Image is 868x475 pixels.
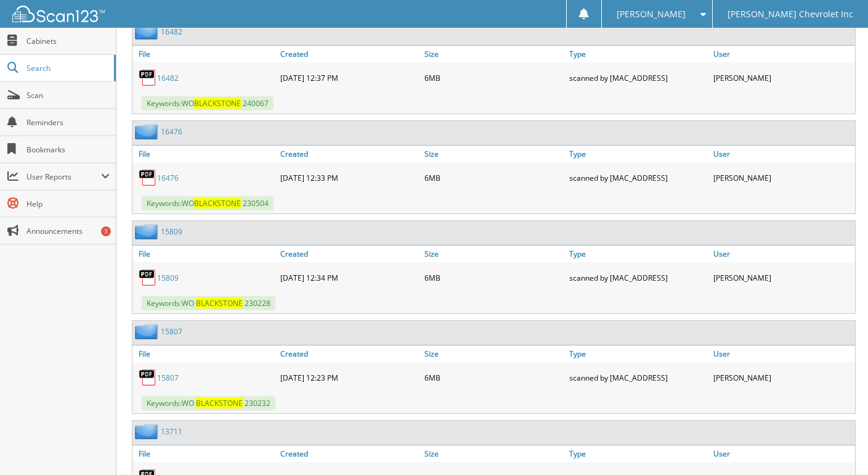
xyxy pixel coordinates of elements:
[277,246,422,262] a: Created
[566,365,711,390] div: scanned by [MAC_ADDRESS]
[710,65,855,90] div: [PERSON_NAME]
[728,10,853,18] span: [PERSON_NAME] Chevrolet Inc
[566,146,711,162] a: Type
[132,445,277,462] a: File
[139,168,157,187] img: PDF.png
[421,445,566,462] a: Size
[161,426,182,437] a: 13711
[710,365,855,390] div: [PERSON_NAME]
[710,146,855,162] a: User
[196,398,243,408] span: B L A C K S T O N E
[142,196,274,210] span: Keywords: W O 2 3 0 5 0 4
[194,98,241,109] span: B L A C K S T O N E
[277,46,422,62] a: Created
[566,165,711,190] div: scanned by [MAC_ADDRESS]
[161,326,182,337] a: 15807
[161,27,182,37] a: 16482
[135,24,161,39] img: folder2.png
[139,368,157,387] img: PDF.png
[421,146,566,162] a: Size
[566,445,711,462] a: Type
[277,345,422,362] a: Created
[132,146,277,162] a: File
[617,10,686,18] span: [PERSON_NAME]
[710,165,855,190] div: [PERSON_NAME]
[277,65,422,90] div: [DATE] 12:37 PM
[132,46,277,62] a: File
[142,296,275,310] span: Keywords: W O 2 3 0 2 2 8
[139,68,157,87] img: PDF.png
[277,146,422,162] a: Created
[421,365,566,390] div: 6MB
[277,265,422,290] div: [DATE] 12:34 PM
[157,373,179,383] a: 15807
[26,117,110,128] span: Reminders
[421,265,566,290] div: 6MB
[194,198,241,209] span: B L A C K S T O N E
[710,46,855,62] a: User
[566,265,711,290] div: scanned by [MAC_ADDRESS]
[421,165,566,190] div: 6MB
[142,96,274,110] span: Keywords: W O 2 4 0 0 6 7
[26,226,110,236] span: Announcements
[277,365,422,390] div: [DATE] 12:23 PM
[157,173,179,183] a: 16476
[142,396,275,410] span: Keywords: W O 2 3 0 2 3 2
[26,199,110,209] span: Help
[132,345,277,362] a: File
[135,124,161,139] img: folder2.png
[196,298,243,308] span: B L A C K S T O N E
[139,268,157,287] img: PDF.png
[421,246,566,262] a: Size
[277,165,422,190] div: [DATE] 12:33 PM
[710,345,855,362] a: User
[421,46,566,62] a: Size
[277,445,422,462] a: Created
[26,90,110,101] span: Scan
[26,63,108,73] span: Search
[161,226,182,237] a: 15809
[12,6,105,22] img: scan123-logo-white.svg
[161,126,182,137] a: 16476
[135,424,161,439] img: folder2.png
[806,416,868,475] iframe: Chat Widget
[157,273,179,283] a: 15809
[566,246,711,262] a: Type
[26,171,101,182] span: User Reports
[421,345,566,362] a: Size
[421,65,566,90] div: 6MB
[710,246,855,262] a: User
[26,36,110,46] span: Cabinets
[157,73,179,83] a: 16482
[710,445,855,462] a: User
[135,224,161,239] img: folder2.png
[135,324,161,339] img: folder2.png
[132,246,277,262] a: File
[101,226,111,236] div: 7
[566,65,711,90] div: scanned by [MAC_ADDRESS]
[26,144,110,155] span: Bookmarks
[566,345,711,362] a: Type
[566,46,711,62] a: Type
[710,265,855,290] div: [PERSON_NAME]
